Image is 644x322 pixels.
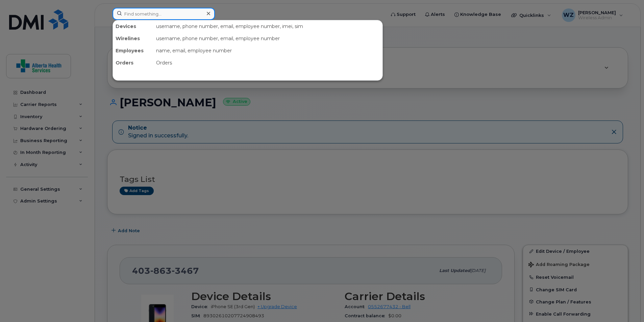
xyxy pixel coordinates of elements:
div: Wirelines [113,32,153,45]
div: Devices [113,20,153,32]
div: username, phone number, email, employee number [153,32,382,45]
div: Employees [113,45,153,57]
div: Orders [153,57,382,69]
div: name, email, employee number [153,45,382,57]
div: username, phone number, email, employee number, imei, sim [153,20,382,32]
div: Orders [113,57,153,69]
